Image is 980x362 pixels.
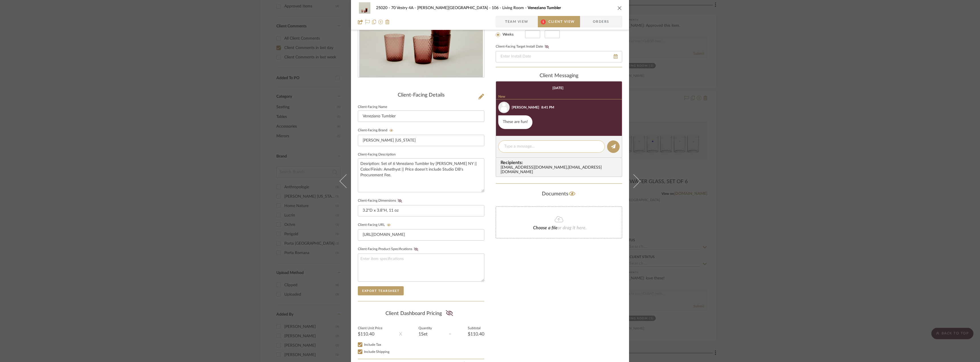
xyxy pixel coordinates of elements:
[396,199,404,203] button: Client-Facing Dimensions
[558,226,587,230] span: or drag it here.
[418,327,432,330] label: Quantity
[501,165,620,175] div: [EMAIL_ADDRESS][DOMAIN_NAME] , [EMAIL_ADDRESS][DOMAIN_NAME]
[358,286,404,295] button: Export Tearsheet
[498,115,532,129] div: These are fun!
[496,95,622,99] div: New
[399,331,402,338] div: X
[387,128,395,132] button: Client-Facing Brand
[358,229,484,241] input: Enter item URL
[385,20,390,24] img: Remove from project
[364,343,381,346] span: Include Tax
[501,160,620,165] span: Recipients:
[364,350,389,353] span: Include Shipping
[512,105,539,110] div: [PERSON_NAME]
[376,6,492,10] span: 25020 - 70 Vestry 4A - [PERSON_NAME][GEOGRAPHIC_DATA]
[385,223,393,227] button: Client-Facing URL
[412,247,420,251] button: Client-Facing Product Specifications
[358,199,404,203] label: Client-Facing Dimensions
[358,92,484,99] div: Client-Facing Details
[358,247,420,251] label: Client-Facing Product Specifications
[541,105,554,110] div: 8:41 PM
[543,45,551,49] button: Client-Facing Target Install Date
[492,6,528,10] span: 106 - Living Room
[358,128,395,132] label: Client-Facing Brand
[358,135,484,146] input: Enter Client-Facing Brand
[587,16,616,27] span: Orders
[496,22,525,38] mat-radio-group: Select item type
[358,111,484,122] input: Enter Client-Facing Item Name
[552,86,563,90] div: [DATE]
[496,51,622,62] input: Enter Install Date
[358,327,382,330] label: Client Unit Price
[541,19,546,24] span: 1
[358,307,484,320] div: Client Dashboard Pricing
[528,6,561,10] span: Veneziano Tumbler
[358,223,393,227] label: Client-Facing URL
[468,327,484,330] label: Subtotal
[548,16,575,27] span: Client View
[418,332,432,336] div: 1 Set
[358,106,387,109] label: Client-Facing Name
[496,45,551,49] label: Client-Facing Target Install Date
[358,153,396,156] label: Client-Facing Description
[468,332,484,336] div: $110.40
[498,102,510,113] img: user_avatar.png
[505,16,528,27] span: Team View
[358,332,382,336] div: $110.40
[496,73,622,79] div: client Messaging
[358,2,371,14] img: 6d277c43-d799-4145-a397-0375d14d331a_48x40.jpg
[358,205,484,216] input: Enter item dimensions
[496,189,622,199] div: Documents
[449,331,451,338] div: =
[533,226,558,230] span: Choose a file
[501,32,514,37] label: Weeks
[617,5,622,11] button: close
